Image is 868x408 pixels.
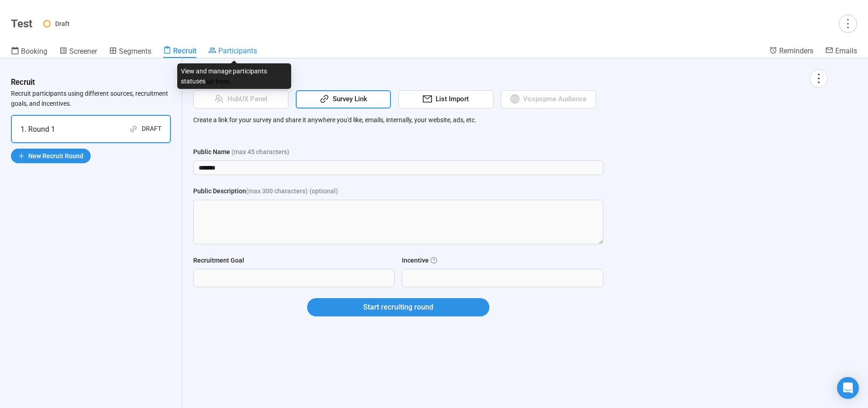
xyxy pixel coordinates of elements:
[193,115,828,125] p: Create a link for your survey and share it anywhere you'd like, emails, internally, your website,...
[810,69,828,88] button: more
[193,147,289,157] div: Public Name
[215,94,224,103] span: team
[246,186,308,196] span: (max 300 characters)
[769,46,813,57] a: Reminders
[193,255,244,265] div: Recruitment Goal
[163,46,196,58] a: Recruit
[320,94,329,103] span: link
[218,46,257,55] span: Participants
[11,149,91,163] button: plusNew Recruit Round
[193,186,308,196] div: Public Description
[432,94,469,105] span: List Import
[109,46,151,58] a: Segments
[208,46,257,57] a: Participants
[130,125,137,133] span: link
[402,269,603,287] input: Incentive
[59,46,97,58] a: Screener
[363,301,433,313] span: Start recruiting round
[119,47,151,56] span: Segments
[11,46,47,58] a: Booking
[11,77,35,88] h3: Recruit
[231,147,289,157] span: (max 45 characters)
[173,46,196,55] span: Recruit
[423,94,432,103] span: mail
[402,255,437,265] label: Incentive
[842,17,854,30] span: more
[193,77,828,90] div: Recruit from...
[69,47,97,56] span: Screener
[224,94,267,105] span: HubUX Panel
[839,15,857,33] button: more
[309,186,338,196] span: (optional)
[835,46,857,55] span: Emails
[11,17,32,30] h1: Test
[825,46,857,57] a: Emails
[55,20,70,27] span: Draft
[431,257,437,263] span: question-circle
[329,94,367,105] span: Survey Link
[812,72,825,84] span: more
[307,298,489,316] button: Start recruiting round
[21,124,55,135] div: 1. Round 1
[519,94,586,105] span: Voxpopme Audience
[28,151,83,161] span: New Recruit Round
[18,153,25,159] span: plus
[837,377,859,399] div: Open Intercom Messenger
[21,47,47,56] span: Booking
[779,46,813,55] span: Reminders
[11,88,171,108] p: Recruit participants using different sources, recruitment goals, and incentives.
[510,94,519,103] span: global
[142,124,161,135] div: Draft
[177,63,291,89] div: View and manage participants statuses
